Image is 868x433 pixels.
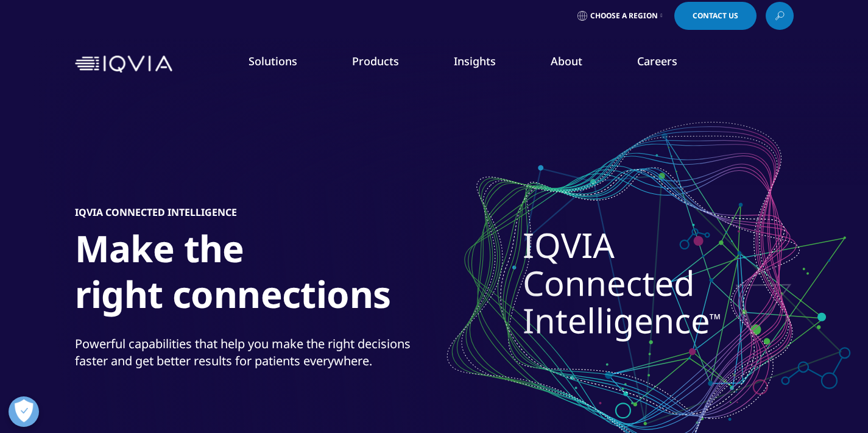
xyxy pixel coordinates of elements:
[693,12,738,20] span: Contact Us
[637,54,677,68] a: Careers
[75,226,532,324] h1: Make the right connections
[9,396,39,427] button: Open Preferences
[249,54,297,68] a: Solutions
[352,54,399,68] a: Products
[177,35,794,93] nav: Primary
[551,54,582,68] a: About
[75,206,237,218] h5: IQVIA Connected Intelligence
[75,55,172,73] img: IQVIA Healthcare Information Technology and Pharma Clinical Research Company
[590,11,658,21] span: Choose a Region
[454,54,496,68] a: Insights
[75,335,431,377] p: Powerful capabilities that help you make the right decisions faster and get better results for pa...
[674,2,757,30] a: Contact Us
